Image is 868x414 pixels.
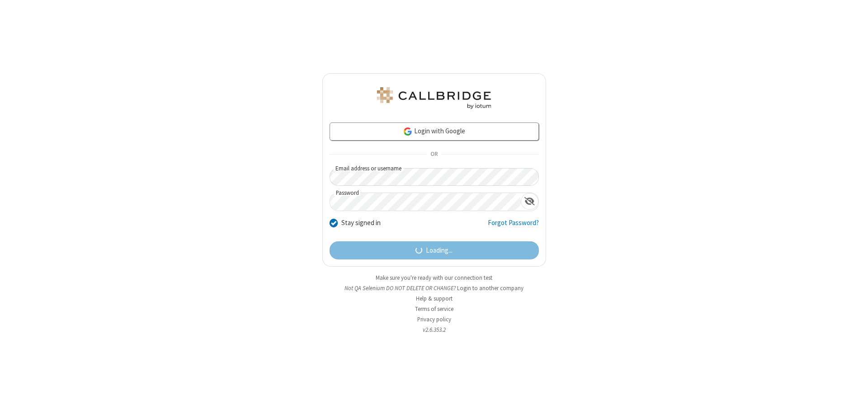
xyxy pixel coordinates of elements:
label: Stay signed in [341,218,381,228]
a: Privacy policy [417,315,451,323]
iframe: Chat [845,390,861,408]
a: Make sure you're ready with our connection test [376,274,492,282]
li: Not QA Selenium DO NOT DELETE OR CHANGE? [322,284,546,292]
a: Help & support [416,295,453,302]
button: Login to another company [457,284,524,292]
button: Loading... [330,241,539,259]
li: v2.6.353.2 [322,325,546,334]
span: Loading... [426,245,453,256]
a: Login with Google [330,122,539,141]
div: Show password [521,193,538,210]
span: OR [427,148,441,161]
img: QA Selenium DO NOT DELETE OR CHANGE [375,87,493,109]
input: Email address or username [330,168,539,186]
input: Password [330,193,521,211]
a: Terms of service [415,305,453,313]
a: Forgot Password? [488,218,539,235]
img: google-icon.png [403,127,413,136]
